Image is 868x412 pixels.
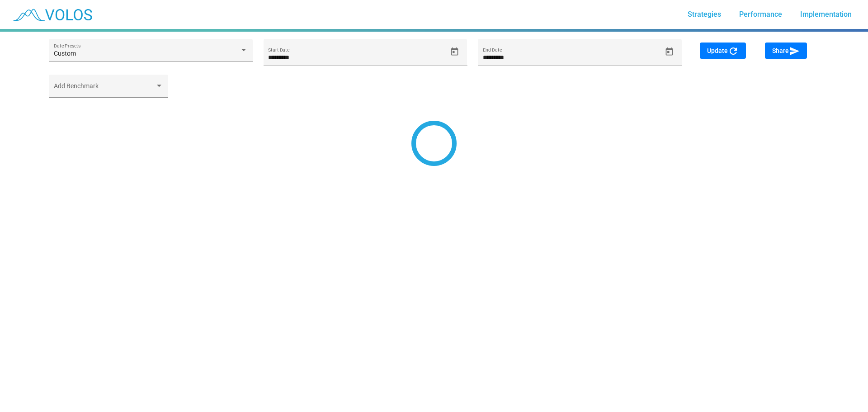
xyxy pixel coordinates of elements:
a: Strategies [680,6,728,23]
button: Open calendar [661,44,677,60]
span: Performance [739,10,782,19]
span: Update [707,47,739,54]
mat-icon: send [789,46,800,57]
button: Open calendar [447,44,462,60]
span: Share [772,47,800,54]
button: Share [765,43,807,59]
span: Strategies [688,10,721,19]
mat-icon: refresh [728,46,739,57]
img: blue_transparent.png [7,3,97,26]
button: Update [700,43,746,59]
a: Performance [732,6,789,23]
span: Implementation [800,10,852,19]
a: Implementation [793,6,859,23]
span: Custom [54,50,76,57]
